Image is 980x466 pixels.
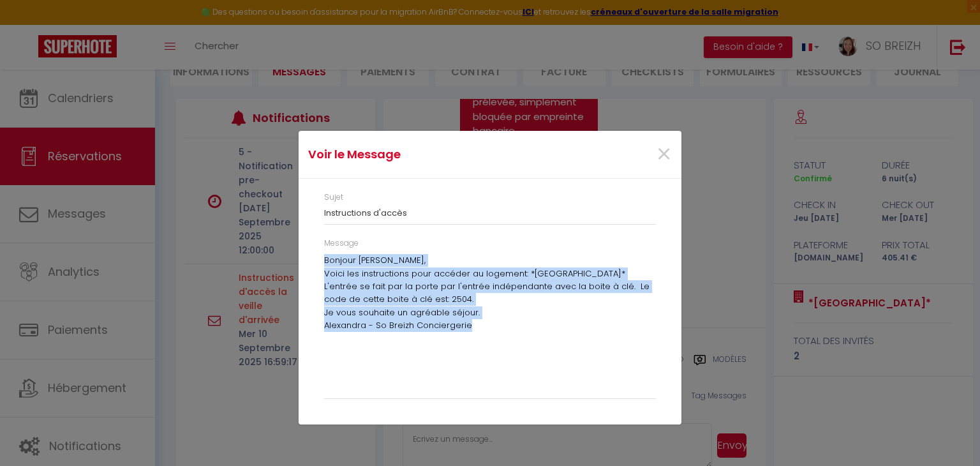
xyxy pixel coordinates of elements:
[324,267,656,280] p: Voici les instructions pour accéder au logement: *[GEOGRAPHIC_DATA]*
[324,208,656,218] h3: Instructions d'accès
[10,5,48,43] button: Ouvrir le widget de chat LiveChat
[324,237,359,250] label: Message
[656,135,672,174] span: ×
[324,280,656,306] p: L'entrée se fait par la porte par l'entrée indépendante avec la boite à clé. Le code de cette boi...
[324,306,656,319] p: Je vous souhaite un agréable séjour.
[308,146,545,163] h4: Voir le Message
[324,254,656,267] p: Bonjour [PERSON_NAME],
[656,141,672,169] button: Close
[324,319,656,332] p: Alexandra - So Breizh Conciergerie
[324,192,343,204] label: Sujet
